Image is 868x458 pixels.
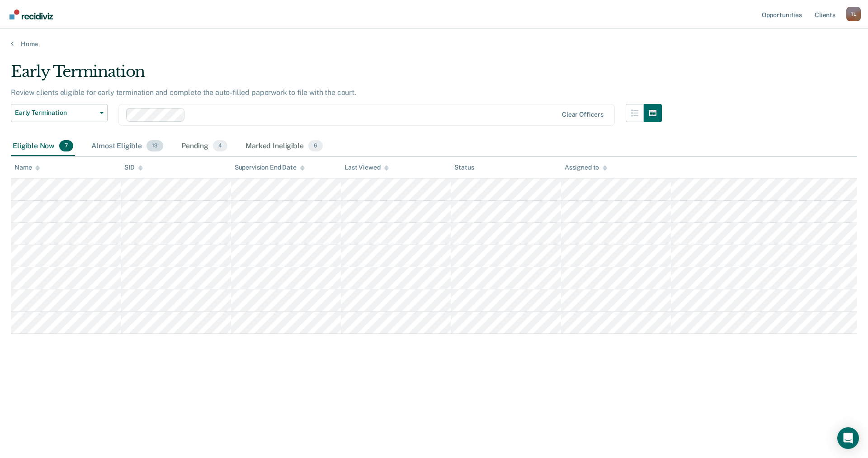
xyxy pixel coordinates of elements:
[9,9,53,19] img: Recidiviz
[11,88,356,97] p: Review clients eligible for early termination and complete the auto-filled paperwork to file with...
[454,164,474,171] div: Status
[837,427,859,449] div: Open Intercom Messenger
[244,137,325,156] div: Marked Ineligible6
[344,164,388,171] div: Last Viewed
[565,164,607,171] div: Assigned to
[11,137,75,156] div: Eligible Now7
[14,164,40,171] div: Name
[179,137,229,156] div: Pending4
[59,140,73,152] span: 7
[846,7,861,21] div: T L
[11,104,108,122] button: Early Termination
[15,109,96,117] span: Early Termination
[213,140,227,152] span: 4
[235,164,305,171] div: Supervision End Date
[124,164,143,171] div: SID
[562,111,604,118] div: Clear officers
[11,40,857,48] a: Home
[11,62,662,88] div: Early Termination
[90,137,165,156] div: Almost Eligible13
[846,7,861,21] button: Profile dropdown button
[146,140,163,152] span: 13
[308,140,323,152] span: 6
